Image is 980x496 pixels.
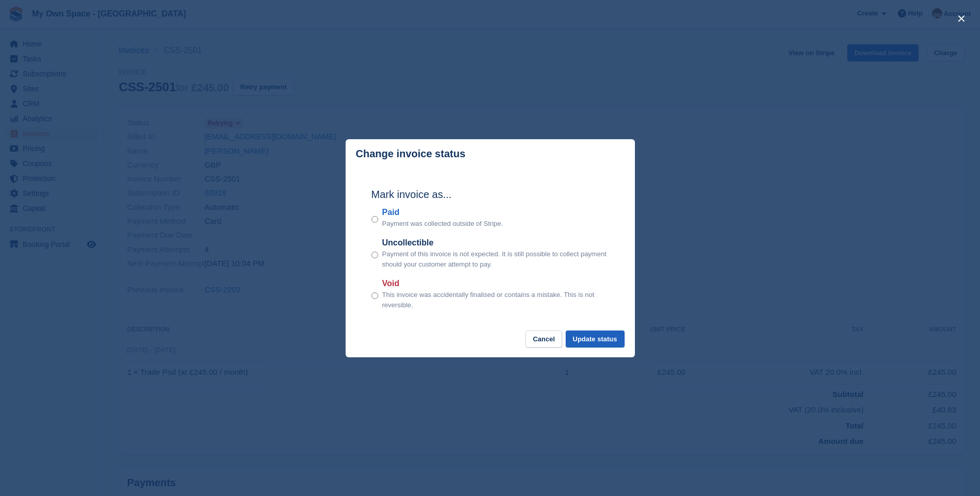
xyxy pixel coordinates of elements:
button: Update status [566,330,625,348]
p: Payment of this invoice is not expected. It is still possible to collect payment should your cust... [382,249,609,269]
label: Paid [382,206,503,219]
label: Uncollectible [382,237,609,249]
label: Void [382,277,609,290]
button: Cancel [525,330,562,348]
button: close [953,10,970,27]
p: Payment was collected outside of Stripe. [382,219,503,229]
p: This invoice was accidentally finalised or contains a mistake. This is not reversible. [382,290,609,310]
p: Change invoice status [356,148,465,160]
h2: Mark invoice as... [371,187,609,202]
